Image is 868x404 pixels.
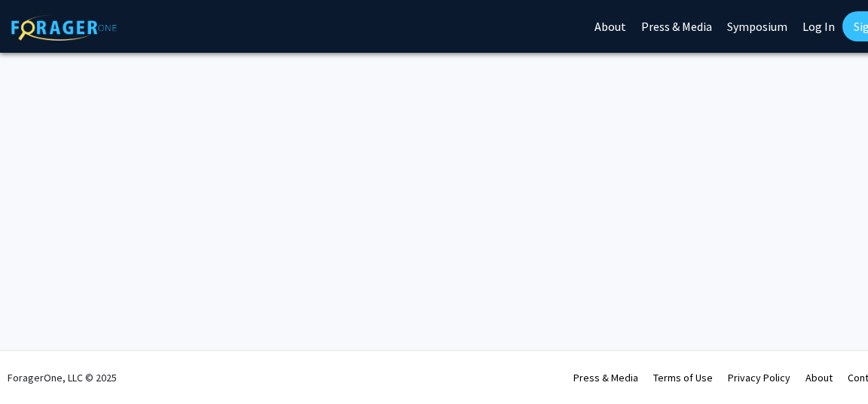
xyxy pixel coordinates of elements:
[728,371,790,384] a: Privacy Policy
[653,371,713,384] a: Terms of Use
[805,371,833,384] a: About
[8,351,117,404] div: ForagerOne, LLC © 2025
[11,14,117,41] img: ForagerOne Logo
[573,371,638,384] a: Press & Media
